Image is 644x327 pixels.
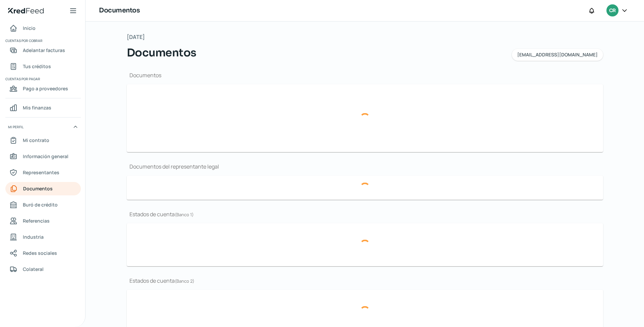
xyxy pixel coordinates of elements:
h1: Documentos [99,6,140,15]
span: Información general [23,152,68,160]
a: Mis finanzas [5,101,81,114]
span: Tus créditos [23,62,51,71]
span: Mi contrato [23,136,49,144]
a: Adelantar facturas [5,44,81,57]
span: Mi perfil [8,124,23,130]
a: Redes sociales [5,246,81,260]
span: [DATE] [127,32,145,42]
a: Referencias [5,214,81,228]
span: Adelantar facturas [23,46,65,54]
a: Colateral [5,263,81,276]
span: Cuentas por cobrar [5,38,80,44]
span: Documentos [127,45,197,61]
span: Referencias [23,217,50,225]
a: Pago a proveedores [5,82,81,95]
h1: Documentos del representante legal [127,163,603,170]
a: Buró de crédito [5,198,81,212]
a: Mi contrato [5,134,81,147]
span: Documentos [23,184,53,193]
span: Representantes [23,168,59,177]
a: Industria [5,230,81,244]
span: Mis finanzas [23,103,51,112]
a: Inicio [5,21,81,35]
span: Redes sociales [23,249,57,257]
a: Documentos [5,182,81,195]
span: Inicio [23,24,36,32]
h1: Estados de cuenta [127,277,603,284]
span: Colateral [23,265,44,273]
span: Buró de crédito [23,200,58,209]
span: Industria [23,233,44,241]
span: ( Banco 2 ) [175,278,194,284]
a: Información general [5,150,81,163]
h1: Estados de cuenta [127,211,603,218]
span: Pago a proveedores [23,84,68,93]
span: ( Banco 1 ) [175,212,194,218]
h1: Documentos [127,72,603,79]
span: [EMAIL_ADDRESS][DOMAIN_NAME] [517,52,598,57]
a: Representantes [5,166,81,179]
span: Cuentas por pagar [5,76,80,82]
a: Tus créditos [5,60,81,73]
span: CR [609,7,615,15]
